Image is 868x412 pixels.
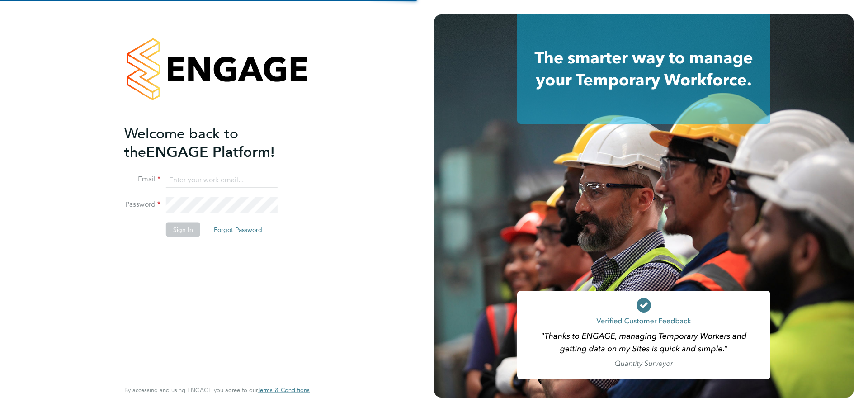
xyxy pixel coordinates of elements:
button: Sign In [166,223,200,237]
label: Email [124,175,160,184]
span: Terms & Conditions [258,386,310,394]
label: Password [124,200,160,209]
h2: ENGAGE Platform! [124,124,301,161]
input: Enter your work email... [166,172,278,188]
a: Terms & Conditions [258,387,310,394]
span: Welcome back to the [124,124,238,161]
span: By accessing and using ENGAGE you agree to our [124,386,310,394]
button: Forgot Password [207,223,269,237]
